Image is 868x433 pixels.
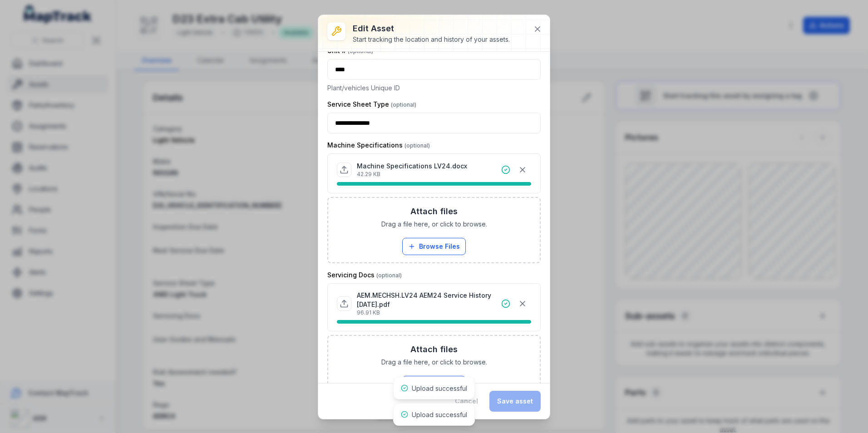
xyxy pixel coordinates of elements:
[412,411,467,418] span: Upload successful
[402,376,466,393] button: Browse Files
[412,384,467,392] span: Upload successful
[327,271,402,280] label: Servicing Docs
[327,84,541,93] p: Plant/vehicles Unique ID
[381,220,487,229] span: Drag a file here, or click to browse.
[327,100,416,109] label: Service Sheet Type
[410,343,458,356] h3: Attach files
[357,309,501,316] p: 96.91 KB
[327,141,430,150] label: Machine Specifications
[353,22,510,35] h3: Edit asset
[357,291,501,309] p: AEM.MECHSH.LV24 AEM24 Service History [DATE].pdf
[410,205,458,218] h3: Attach files
[353,35,510,44] div: Start tracking the location and history of your assets.
[357,171,467,178] p: 42.29 KB
[381,358,487,367] span: Drag a file here, or click to browse.
[357,162,467,171] p: Machine Specifications LV24.docx
[402,238,466,255] button: Browse Files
